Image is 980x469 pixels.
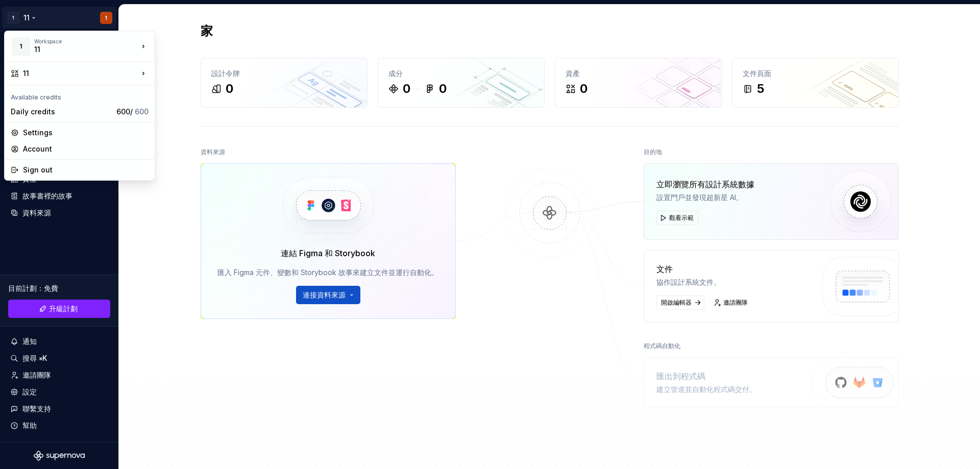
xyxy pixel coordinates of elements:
div: Sign out [23,165,149,175]
div: Available credits [7,87,153,104]
div: Workspace [34,38,138,44]
div: Settings [23,128,149,138]
span: 600 [135,107,149,116]
div: 11 [34,44,121,55]
div: 11 [23,68,138,79]
div: Daily credits [11,107,112,117]
span: 600 / [116,107,149,116]
div: 1 [12,37,30,56]
div: Account [23,144,149,154]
